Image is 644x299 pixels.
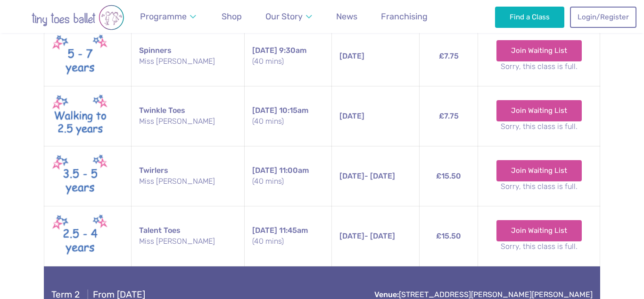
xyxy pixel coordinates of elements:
td: £7.75 [419,86,478,146]
img: tiny toes ballet [12,5,144,30]
a: Venue:[STREET_ADDRESS][PERSON_NAME][PERSON_NAME] [374,290,593,299]
span: [DATE] [339,111,364,120]
td: 11:45am [244,206,331,266]
span: Shop [222,11,242,21]
img: Talent toes New (May 2025) [52,212,108,260]
td: 11:00am [244,146,331,206]
span: [DATE] [339,51,364,60]
td: Spinners [132,26,244,86]
span: [DATE] [252,106,277,115]
small: (40 mins) [252,56,324,67]
small: (40 mins) [252,236,324,247]
a: Login/Register [570,7,636,27]
img: Walking to Twinkle New (May 2025) [52,92,108,140]
span: - [DATE] [339,231,395,240]
img: Twirlers New (May 2025) [52,152,108,200]
td: Talent Toes [132,206,244,266]
a: Find a Class [495,7,564,27]
a: Our Story [261,6,317,27]
span: [DATE] [339,171,364,180]
small: Sorry, this class is full. [486,181,592,192]
span: [DATE] [252,46,277,55]
a: Shop [217,6,246,27]
a: Join Waiting List [496,40,582,61]
td: 10:15am [244,86,331,146]
strong: Venue: [374,290,399,299]
small: (40 mins) [252,116,324,127]
small: Sorry, this class is full. [486,61,592,72]
td: Twinkle Toes [132,86,244,146]
a: News [332,6,362,27]
small: Sorry, this class is full. [486,121,592,132]
a: Franchising [377,6,432,27]
td: £15.50 [419,206,478,266]
span: [DATE] [252,226,277,235]
span: [DATE] [252,166,277,175]
span: Franchising [381,11,428,21]
td: 9:30am [244,26,331,86]
span: News [336,11,357,21]
span: [DATE] [339,231,364,240]
img: Spinners New (May 2025) [52,32,108,80]
span: Our Story [265,11,303,21]
small: (40 mins) [252,176,324,187]
td: Twirlers [132,146,244,206]
td: £15.50 [419,146,478,206]
small: Miss [PERSON_NAME] [139,56,236,67]
a: Join Waiting List [496,100,582,121]
a: Programme [136,6,201,27]
small: Miss [PERSON_NAME] [139,116,236,127]
span: - [DATE] [339,171,395,180]
small: Miss [PERSON_NAME] [139,176,236,187]
a: Join Waiting List [496,220,582,241]
a: Join Waiting List [496,160,582,181]
span: Programme [140,11,187,21]
small: Miss [PERSON_NAME] [139,236,236,247]
td: £7.75 [419,26,478,86]
small: Sorry, this class is full. [486,241,592,252]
